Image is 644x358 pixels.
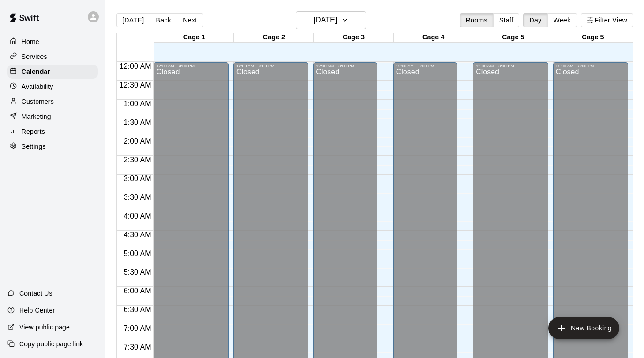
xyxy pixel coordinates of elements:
span: 7:00 AM [121,324,154,332]
div: 12:00 AM – 3:00 PM [396,64,454,68]
p: View public page [19,322,70,332]
a: Settings [7,139,98,153]
div: 12:00 AM – 3:00 PM [156,64,225,68]
p: Help Center [19,306,55,315]
span: 4:30 AM [121,231,154,239]
span: 2:00 AM [121,137,154,145]
button: Next [177,13,203,27]
button: Day [523,13,547,27]
a: Calendar [7,65,98,79]
p: Customers [22,97,54,106]
span: 1:30 AM [121,118,154,126]
div: 12:00 AM – 3:00 PM [476,64,545,68]
div: Cage 5 [553,33,633,42]
span: 6:30 AM [121,306,154,314]
button: Back [150,13,177,27]
p: Services [22,52,47,61]
p: Reports [22,127,45,136]
button: Staff [493,13,520,27]
button: [DATE] [296,11,366,29]
div: Cage 2 [234,33,314,42]
a: Services [7,50,98,64]
button: [DATE] [116,13,150,27]
a: Reports [7,124,98,139]
p: Settings [22,142,46,151]
button: Filter View [581,13,633,27]
button: add [548,317,619,339]
p: Home [22,37,39,46]
span: 1:00 AM [121,100,154,108]
span: 5:30 AM [121,268,154,276]
h6: [DATE] [313,14,337,27]
div: Cage 5 [473,33,553,42]
div: Cage 4 [394,33,473,42]
span: 3:00 AM [121,175,154,183]
p: Availability [22,82,53,91]
a: Home [7,35,98,49]
a: Customers [7,95,98,109]
a: Marketing [7,110,98,124]
p: Marketing [22,112,51,121]
span: 12:00 AM [117,62,154,70]
p: Calendar [22,67,50,76]
button: Week [547,13,577,27]
div: 12:00 AM – 3:00 PM [316,64,374,68]
span: 2:30 AM [121,156,154,164]
span: 12:30 AM [117,81,154,89]
span: 4:00 AM [121,212,154,220]
div: Cage 3 [314,33,393,42]
span: 7:30 AM [121,343,154,351]
span: 5:00 AM [121,249,154,257]
div: 12:00 AM – 3:00 PM [556,64,625,68]
button: Rooms [460,13,494,27]
p: Copy public page link [19,339,83,349]
p: Contact Us [19,289,52,298]
div: Cage 1 [154,33,234,42]
a: Availability [7,80,98,94]
span: 6:00 AM [121,287,154,295]
div: 12:00 AM – 3:00 PM [236,64,306,68]
span: 3:30 AM [121,193,154,201]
